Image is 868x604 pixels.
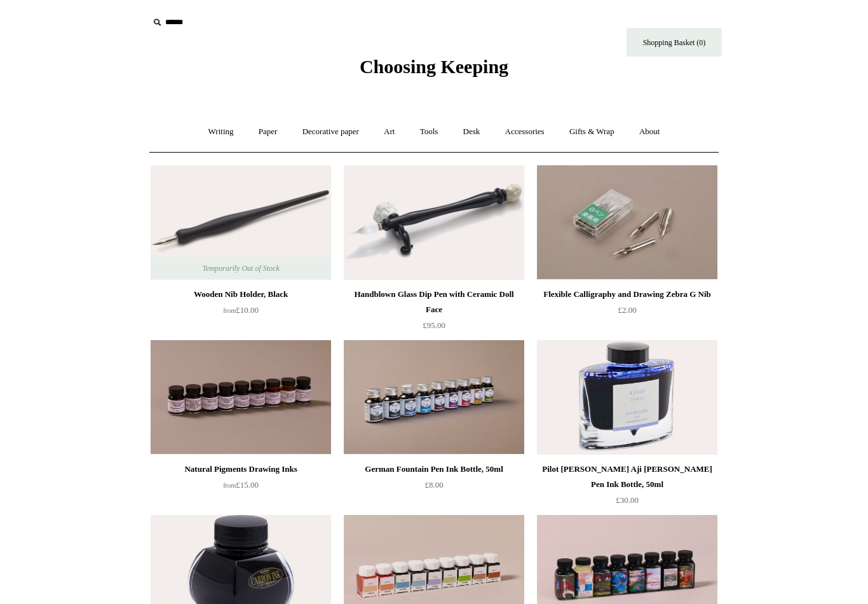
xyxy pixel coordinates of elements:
[344,165,524,280] a: Handblown Glass Dip Pen with Ceramic Doll Face Handblown Glass Dip Pen with Ceramic Doll Face
[423,320,445,330] span: £95.00
[537,340,717,455] a: Pilot Iro Shizuku Aji Sai Fountain Pen Ink Bottle, 50ml Pilot Iro Shizuku Aji Sai Fountain Pen In...
[151,462,331,514] a: Natural Pigments Drawing Inks from£15.00
[151,165,331,280] a: Wooden Nib Holder, Black Wooden Nib Holder, Black Temporarily Out of Stock
[537,340,717,455] img: Pilot Iro Shizuku Aji Sai Fountain Pen Ink Bottle, 50ml
[424,480,443,490] span: £8.00
[618,305,636,315] span: £2.00
[154,462,328,477] div: Natural Pigments Drawing Inks
[197,115,245,149] a: Writing
[151,340,331,455] img: Natural Pigments Drawing Inks
[616,495,639,505] span: £30.00
[223,480,259,490] span: £15.00
[494,115,556,149] a: Accessories
[151,287,331,339] a: Wooden Nib Holder, Black from£10.00
[223,482,236,489] span: from
[558,115,626,149] a: Gifts & Wrap
[347,462,521,477] div: German Fountain Pen Ink Bottle, 50ml
[344,165,524,280] img: Handblown Glass Dip Pen with Ceramic Doll Face
[537,165,717,280] a: Flexible Calligraphy and Drawing Zebra G Nib Flexible Calligraphy and Drawing Zebra G Nib
[627,28,722,57] a: Shopping Basket (0)
[151,165,331,280] img: Wooden Nib Holder, Black
[247,115,289,149] a: Paper
[189,257,292,280] span: Temporarily Out of Stock
[154,287,328,302] div: Wooden Nib Holder, Black
[223,307,236,314] span: from
[344,462,524,514] a: German Fountain Pen Ink Bottle, 50ml £8.00
[537,287,717,339] a: Flexible Calligraphy and Drawing Zebra G Nib £2.00
[291,115,370,149] a: Decorative paper
[344,340,524,455] a: German Fountain Pen Ink Bottle, 50ml German Fountain Pen Ink Bottle, 50ml
[344,287,524,339] a: Handblown Glass Dip Pen with Ceramic Doll Face £95.00
[452,115,492,149] a: Desk
[628,115,672,149] a: About
[360,66,508,75] a: Choosing Keeping
[537,165,717,280] img: Flexible Calligraphy and Drawing Zebra G Nib
[372,115,406,149] a: Art
[223,305,259,315] span: £10.00
[540,287,714,302] div: Flexible Calligraphy and Drawing Zebra G Nib
[347,287,521,317] div: Handblown Glass Dip Pen with Ceramic Doll Face
[344,340,524,455] img: German Fountain Pen Ink Bottle, 50ml
[540,462,714,492] div: Pilot [PERSON_NAME] Aji [PERSON_NAME] Pen Ink Bottle, 50ml
[360,56,508,77] span: Choosing Keeping
[151,340,331,455] a: Natural Pigments Drawing Inks Natural Pigments Drawing Inks
[537,462,717,514] a: Pilot [PERSON_NAME] Aji [PERSON_NAME] Pen Ink Bottle, 50ml £30.00
[409,115,450,149] a: Tools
